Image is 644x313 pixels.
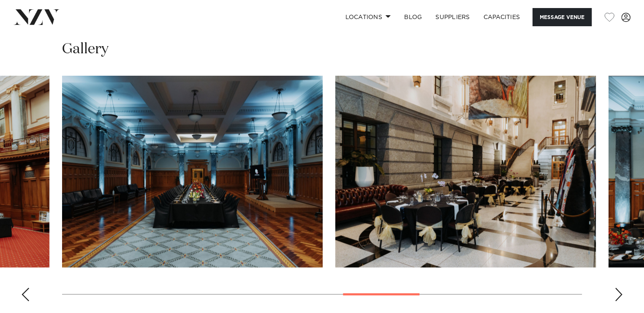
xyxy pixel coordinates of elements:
[397,8,429,26] a: BLOG
[62,76,323,267] swiper-slide: 8 / 13
[62,40,109,59] h2: Gallery
[533,8,592,26] button: Message Venue
[338,8,397,26] a: Locations
[335,76,596,267] swiper-slide: 9 / 13
[477,8,527,26] a: Capacities
[429,8,476,26] a: SUPPLIERS
[14,9,60,25] img: nzv-logo.png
